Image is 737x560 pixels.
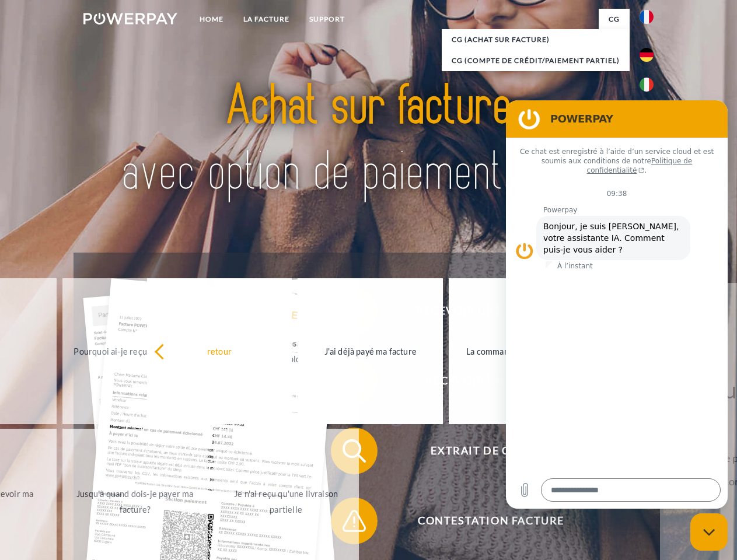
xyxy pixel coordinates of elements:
img: it [640,78,654,92]
button: Contestation Facture [331,498,634,544]
div: Pourquoi ai-je reçu une facture? [69,343,201,359]
iframe: Fenêtre de messagerie [506,100,728,509]
img: logo-powerpay-white.svg [83,13,177,24]
div: Je n'ai reçu qu'une livraison partielle [221,486,352,517]
a: Support [299,9,355,30]
a: Home [190,9,233,30]
div: Jusqu'à quand dois-je payer ma facture? [69,486,201,517]
div: retour [154,343,285,359]
img: title-powerpay_fr.svg [111,56,626,223]
button: Extrait de compte [331,428,634,474]
img: de [640,48,654,62]
img: fr [640,10,654,24]
span: Contestation Facture [348,498,634,544]
span: Extrait de compte [348,428,634,474]
a: LA FACTURE [233,9,299,30]
a: CG (Compte de crédit/paiement partiel) [442,50,630,71]
a: CG (achat sur facture) [442,29,630,50]
div: La commande a été renvoyée [456,343,587,359]
div: J'ai déjà payé ma facture [305,343,436,359]
iframe: Bouton de lancement de la fenêtre de messagerie, conversation en cours [690,513,728,551]
a: CG [599,9,630,30]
